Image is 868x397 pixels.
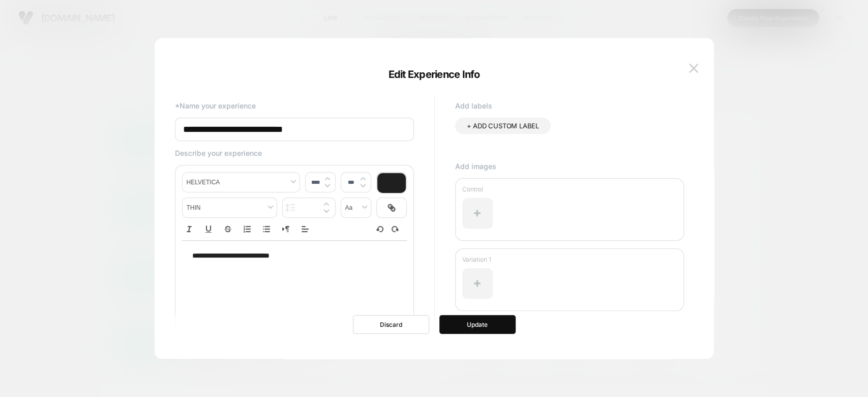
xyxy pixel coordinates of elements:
[325,183,330,187] img: down
[324,202,329,206] img: up
[175,101,414,110] p: *Name your experience
[279,223,293,235] button: Right to Left
[298,223,312,235] span: Align
[455,162,684,171] p: Add images
[467,122,539,130] span: + ADD CUSTOM LABEL
[341,198,371,217] span: transform
[221,223,235,235] button: Strike
[175,149,414,157] p: Describe your experience
[361,177,366,181] img: up
[325,177,330,181] img: up
[182,223,196,235] button: Italic
[462,256,677,263] p: Variation 1
[439,315,516,334] button: Update
[689,64,698,72] img: close
[353,315,429,334] button: Discard
[201,223,216,235] button: Underline
[259,223,274,235] button: Bullet list
[183,173,300,192] span: font
[183,198,277,217] span: fontWeight
[240,223,254,235] button: Ordered list
[455,101,684,110] p: Add labels
[324,209,329,213] img: down
[361,183,366,187] img: down
[462,185,677,193] p: Control
[285,204,295,212] img: line height
[388,68,480,80] span: Edit Experience Info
